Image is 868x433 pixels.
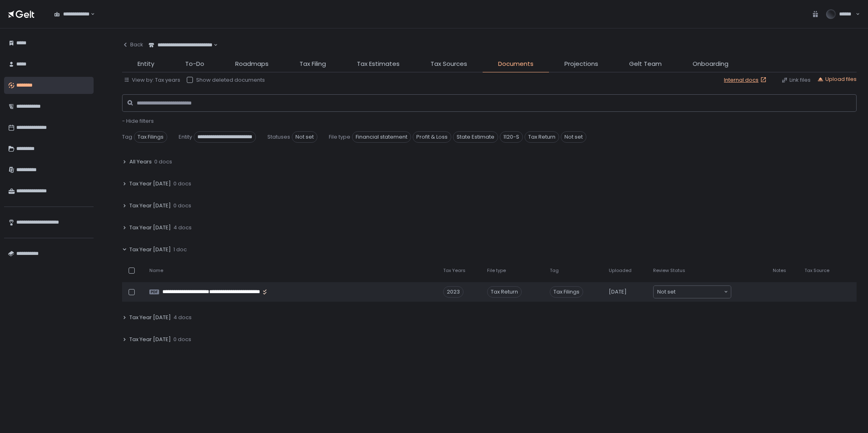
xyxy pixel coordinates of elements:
[129,336,171,343] span: Tax Year [DATE]
[173,314,192,321] span: 4 docs
[212,41,213,49] input: Search for option
[138,59,154,69] span: Entity
[129,202,171,209] span: Tax Year [DATE]
[500,131,523,143] span: 1120-S
[550,286,583,298] span: Tax Filings
[561,131,586,143] span: Not set
[267,133,290,141] span: Statuses
[173,246,187,253] span: 1 doc
[134,131,167,143] span: Tax Filings
[453,131,498,143] span: State Estimate
[235,59,269,69] span: Roadmaps
[487,268,506,274] span: File type
[129,314,171,321] span: Tax Year [DATE]
[654,286,731,298] div: Search for option
[629,59,662,69] span: Gelt Team
[693,59,728,69] span: Onboarding
[173,202,191,209] span: 0 docs
[609,288,627,296] span: [DATE]
[154,158,172,165] span: 0 docs
[352,131,411,143] span: Financial statement
[122,41,143,48] div: Back
[653,268,685,274] span: Review Status
[609,268,632,274] span: Uploaded
[431,59,467,69] span: Tax Sources
[817,76,857,83] button: Upload files
[173,336,191,343] span: 0 docs
[329,133,350,141] span: File type
[129,246,171,253] span: Tax Year [DATE]
[49,6,95,23] div: Search for option
[357,59,400,69] span: Tax Estimates
[498,59,533,69] span: Documents
[129,180,171,187] span: Tax Year [DATE]
[122,37,143,53] button: Back
[525,131,559,143] span: Tax Return
[149,268,163,274] span: Name
[173,224,192,231] span: 4 docs
[443,286,464,298] div: 2023
[724,76,768,84] a: Internal docs
[179,133,192,141] span: Entity
[124,76,180,84] button: View by: Tax years
[143,37,218,54] div: Search for option
[173,180,191,187] span: 0 docs
[129,158,152,165] span: All Years
[292,131,317,143] span: Not set
[129,224,171,231] span: Tax Year [DATE]
[443,268,466,274] span: Tax Years
[657,288,676,296] span: Not set
[550,268,559,274] span: Tag
[487,286,522,298] div: Tax Return
[676,288,723,296] input: Search for option
[413,131,451,143] span: Profit & Loss
[805,268,829,274] span: Tax Source
[185,59,204,69] span: To-Do
[122,133,132,141] span: Tag
[300,59,326,69] span: Tax Filing
[781,76,811,84] button: Link files
[564,59,598,69] span: Projections
[773,268,786,274] span: Notes
[122,117,154,125] button: - Hide filters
